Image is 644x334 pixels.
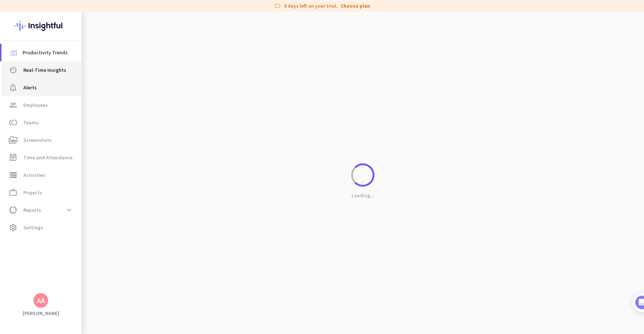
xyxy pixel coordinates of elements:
span: Settings [23,223,43,232]
img: Profile image for Tamara [26,76,38,88]
a: groupEmployees [1,96,82,114]
button: expand_more [63,203,76,217]
a: Show me how [28,175,79,190]
span: Messages [42,246,67,251]
a: av_timerReal-Time Insights [1,61,82,79]
span: Alerts [23,83,37,92]
a: settingsSettings [1,219,82,236]
button: Tasks [109,228,146,257]
a: event_noteTime and Attendance [1,149,82,166]
i: data_usage [9,206,17,214]
span: Home [11,246,25,251]
span: Time and Attendance [23,153,72,162]
span: Projects [23,188,42,197]
a: Choose plan [341,2,370,9]
div: Close [128,3,141,16]
i: toll [9,118,17,127]
a: perm_mediaScreenshots [1,131,82,149]
i: perm_media [9,136,17,144]
h1: Tasks [62,3,85,16]
img: Insightful logo [14,12,67,40]
div: 🎊 Welcome to Insightful! 🎊 [10,28,136,54]
a: menu-itemProductivity Trends [1,44,82,61]
i: label [274,2,281,9]
i: group [9,101,17,109]
a: data_usageReportsexpand_more [1,201,82,219]
button: Mark as completed [28,205,84,213]
i: storage [9,171,17,179]
i: event_note [9,153,17,162]
a: work_outlineProjects [1,184,82,201]
img: menu-item [10,49,17,56]
div: 1Add employees [13,124,132,136]
div: You're just a few steps away from completing the essential app setup [10,54,136,72]
a: tollTeams [1,114,82,131]
i: notification_important [9,83,17,92]
div: [PERSON_NAME] from Insightful [40,78,120,86]
div: Show me how [28,170,127,190]
span: Real-Time Insights [23,66,66,74]
a: storageActivities [1,166,82,184]
span: Reports [23,206,41,214]
div: It's time to add your employees! This is crucial since Insightful will start collecting their act... [28,139,127,170]
div: AA [37,297,45,304]
p: About 10 minutes [93,96,138,104]
button: Messages [36,228,73,257]
i: av_timer [9,66,17,74]
a: notification_importantAlerts [1,79,82,96]
span: Activities [23,171,45,179]
span: Tasks [119,246,135,251]
i: work_outline [9,188,17,197]
p: Loading... [352,192,374,199]
div: Add employees [28,127,123,134]
span: Employees [23,101,48,109]
span: Screenshots [23,136,52,144]
button: Help [73,228,109,257]
span: Teams [23,118,39,127]
span: Productivity Trends [23,48,68,57]
i: settings [9,223,17,232]
p: 4 steps [7,96,26,104]
span: Help [85,246,97,251]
